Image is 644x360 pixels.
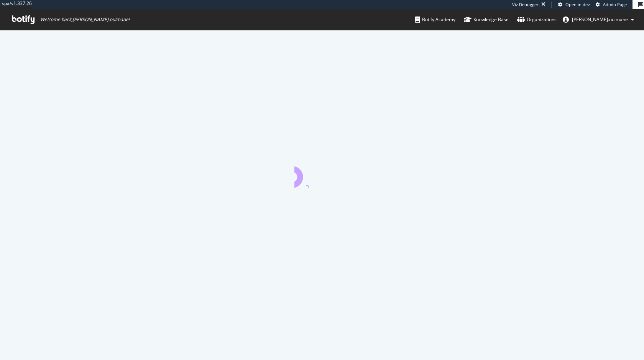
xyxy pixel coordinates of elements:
span: Open in dev [565,2,590,7]
button: [PERSON_NAME].oulmane [557,13,640,26]
a: Organizations [517,9,557,30]
span: camille.oulmane [572,16,628,23]
div: Botify Academy [415,16,455,23]
a: Admin Page [596,2,627,8]
span: Admin Page [603,2,627,7]
a: Knowledge Base [464,9,509,30]
a: Botify Academy [415,9,455,30]
div: Knowledge Base [464,16,509,23]
div: Organizations [517,16,557,23]
a: Open in dev [558,2,590,8]
span: Welcome back, [PERSON_NAME].oulmane ! [40,17,130,23]
div: Viz Debugger: [512,2,540,8]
